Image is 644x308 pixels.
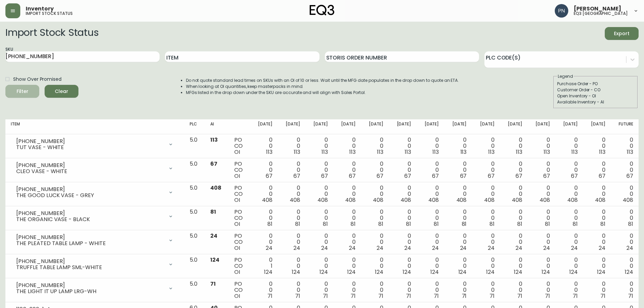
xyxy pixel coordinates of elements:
div: 0 0 [422,281,439,299]
div: [PHONE_NUMBER]TUT VASE - WHITE [11,137,179,152]
span: 81 [295,220,300,228]
div: 0 0 [256,185,272,203]
span: 81 [600,220,605,228]
td: 5.0 [184,182,205,206]
span: 24 [516,244,522,252]
div: Available Inventory - AI [557,99,634,105]
span: 71 [434,292,439,300]
span: 124 [264,268,272,276]
span: 24 [377,244,383,252]
span: OI [234,148,240,156]
div: 0 0 [616,137,633,155]
div: 0 0 [422,161,439,179]
div: [PHONE_NUMBER]THE ORGANIC VASE - BLACK [11,209,179,224]
span: 124 [210,256,219,264]
div: 0 0 [311,209,328,227]
span: Export [610,29,633,38]
div: CLEO VASE - WHITE [16,168,164,174]
div: 0 0 [339,161,356,179]
span: 67 [349,172,356,180]
span: 81 [434,220,439,228]
span: OI [234,292,240,300]
button: Clear [45,85,78,98]
li: MFGs listed in the drop down under the SKU are accurate and will align with Sales Portal. [186,90,459,96]
span: 81 [378,220,383,228]
div: 0 0 [561,233,578,251]
div: Purchase Order - PO [557,81,634,87]
span: OI [234,268,240,276]
div: 0 0 [256,161,272,179]
span: Clear [50,87,73,96]
div: Open Inventory - OI [557,93,634,99]
div: [PHONE_NUMBER]THE PLEATED TABLE LAMP - WHITE [11,233,179,248]
span: 408 [512,196,522,204]
th: [DATE] [306,119,333,134]
span: 113 [266,148,272,156]
div: TUT VASE - WHITE [16,144,164,150]
div: 0 1 [256,257,272,275]
div: 0 0 [394,233,411,251]
h5: eq3 [GEOGRAPHIC_DATA] [574,11,628,16]
span: 81 [517,220,522,228]
div: 0 0 [311,161,328,179]
div: 0 0 [394,137,411,155]
div: TRUFFLE TABLE LAMP SML-WHITE [16,264,164,270]
div: 0 0 [283,137,300,155]
td: 5.0 [184,206,205,230]
div: [PHONE_NUMBER]THE GOOD LUCK VASE - GREY [11,185,179,200]
span: 408 [262,196,272,204]
div: 0 0 [283,209,300,227]
span: 113 [294,148,300,156]
span: 113 [210,136,218,144]
span: 71 [295,292,300,300]
div: 0 0 [450,233,467,251]
div: 0 0 [256,281,272,299]
span: 124 [542,268,550,276]
span: 24 [599,244,605,252]
div: 0 0 [533,233,550,251]
div: 0 0 [450,257,467,275]
div: [PHONE_NUMBER]TRUFFLE TABLE LAMP SML-WHITE [11,257,179,272]
span: 124 [486,268,495,276]
div: 0 0 [561,257,578,275]
span: 113 [349,148,356,156]
div: PO CO [234,137,244,155]
h2: Import Stock Status [5,27,98,40]
span: 81 [406,220,411,228]
div: 0 0 [616,209,633,227]
div: 0 0 [477,161,494,179]
div: Filter [17,87,28,96]
th: [DATE] [583,119,611,134]
div: 0 0 [394,281,411,299]
span: 408 [290,196,300,204]
div: 0 0 [533,281,550,299]
span: 408 [401,196,411,204]
div: 0 0 [450,209,467,227]
div: 0 0 [256,209,272,227]
th: PLC [184,119,205,134]
span: 24 [266,244,272,252]
div: 0 0 [561,161,578,179]
span: 113 [571,148,578,156]
span: 71 [210,280,216,288]
span: 71 [628,292,633,300]
div: 0 0 [311,233,328,251]
div: 0 0 [505,185,522,203]
span: 113 [432,148,439,156]
span: 113 [405,148,411,156]
div: 0 0 [283,233,300,251]
span: 408 [456,196,467,204]
div: 0 0 [422,233,439,251]
span: OI [234,244,240,252]
div: 0 0 [422,257,439,275]
span: 113 [377,148,383,156]
div: [PHONE_NUMBER] [16,234,164,240]
span: 124 [514,268,522,276]
legend: Legend [557,73,574,79]
td: 5.0 [184,278,205,302]
div: 0 0 [505,257,522,275]
div: 0 0 [339,137,356,155]
div: PO CO [234,161,244,179]
h5: import stock status [26,11,73,16]
span: 408 [567,196,578,204]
